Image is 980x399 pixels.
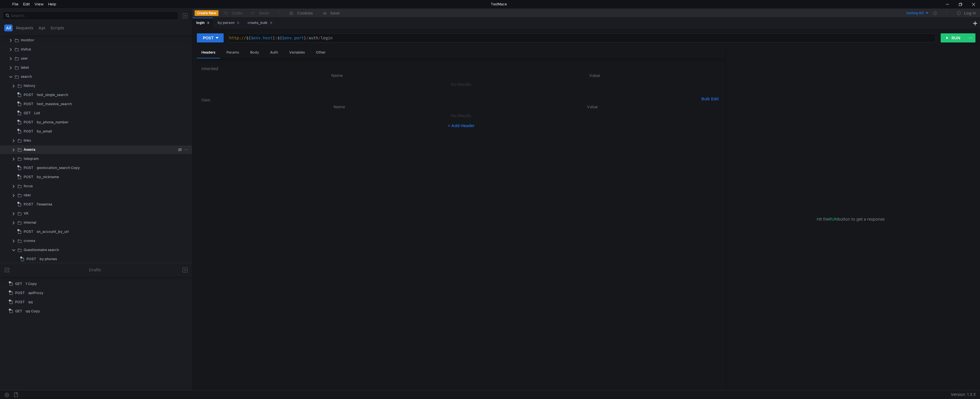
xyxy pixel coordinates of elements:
[26,307,40,315] div: qq Copy
[222,47,244,58] div: Params
[28,298,33,306] div: qq
[24,246,59,254] div: Questionnaire search
[37,25,47,31] button: Api
[24,82,35,90] div: history
[266,47,283,58] div: Auth
[24,91,33,99] span: POST
[941,33,966,42] button: RUN
[24,118,33,127] span: POST
[37,100,72,108] div: test_massive_search
[246,47,264,58] div: Body
[951,390,975,399] span: Version: 1.3.3
[15,298,25,306] span: POST
[468,72,721,79] th: Value
[24,209,28,218] div: VK
[259,10,269,17] div: Redo
[246,9,273,17] button: Redo
[311,47,330,58] div: Other
[11,13,175,19] input: Search...
[451,113,471,118] nz-embed-empty: No Results
[330,11,340,15] div: Save
[21,63,29,72] div: label
[218,20,240,26] div: by person
[21,45,31,54] div: status
[285,47,309,58] div: Variables
[24,182,33,190] div: focus
[21,72,32,81] div: search
[15,307,22,315] span: GET
[24,237,35,245] div: cronos
[24,127,33,136] span: POST
[248,20,273,26] div: create_bulk
[203,35,214,41] div: POST
[24,164,33,172] span: POST
[40,255,57,263] div: by phones
[201,97,699,103] h6: Own
[829,217,838,222] span: RUN
[37,200,52,209] div: Геометка
[24,136,31,145] div: links
[14,25,35,31] button: Requests
[37,164,80,172] div: geolocation_search Copy
[24,200,33,209] span: POST
[817,216,885,222] span: Hit the button to get a response
[26,280,37,288] div: 1 Copy
[34,109,40,117] div: List
[211,103,468,110] th: Name
[21,36,34,44] div: monitor
[201,65,721,72] h6: Inherited
[232,10,242,17] div: Undo
[26,255,36,263] span: POST
[24,145,35,154] div: Анкета
[206,72,468,79] th: Name
[15,280,22,288] span: GET
[699,95,721,102] button: Bulk Edit
[24,227,33,236] span: POST
[37,227,69,236] div: sn_account_by_url
[37,173,59,181] div: by_nickname
[219,9,246,17] button: Undo
[37,118,68,127] div: by_phone_number
[197,33,224,42] button: POST
[24,109,31,117] span: GET
[451,82,471,87] nz-embed-empty: No Results
[24,154,39,163] div: telegram
[24,191,31,199] div: nbki
[906,11,924,16] div: testing 60
[24,173,33,181] span: POST
[49,25,66,31] button: Scripts
[37,127,52,136] div: by_email
[4,25,13,31] button: All
[37,91,68,99] div: test_single_search
[890,9,929,18] button: testing 60
[446,122,477,129] button: + Add Header
[24,100,33,108] span: POST
[15,289,25,297] span: POST
[21,54,28,63] div: user
[964,10,976,17] div: Log In
[28,289,43,297] div: apiProxy
[197,47,220,58] div: Headers
[468,103,716,110] th: Value
[195,10,219,16] button: Create New
[24,218,36,227] div: internal
[89,266,101,273] div: Drafts
[297,10,313,17] div: Cookies
[196,20,210,26] div: login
